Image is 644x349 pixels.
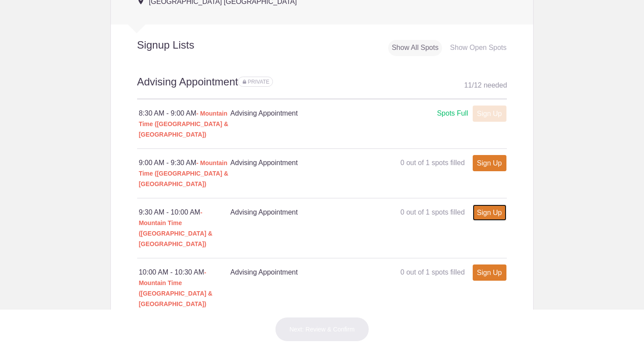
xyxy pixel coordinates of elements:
[248,79,270,85] span: PRIVATE
[400,268,465,276] span: 0 out of 1 spots filled
[230,207,368,218] h4: Advising Appointment
[230,158,368,168] h4: Advising Appointment
[388,40,442,56] div: Show All Spots
[464,79,507,92] div: 11 12 needed
[446,40,510,56] div: Show Open Spots
[139,267,230,309] div: 10:00 AM - 10:30 AM
[400,159,465,166] span: 0 out of 1 spots filled
[230,267,368,278] h4: Advising Appointment
[243,80,246,84] img: Lock
[275,317,369,342] button: Next: Review & Confirm
[139,209,212,247] span: - Mountain Time ([GEOGRAPHIC_DATA] & [GEOGRAPHIC_DATA])
[139,108,230,140] div: 8:30 AM - 9:00 AM
[472,81,474,89] span: /
[137,74,507,99] h2: Advising Appointment
[139,110,229,138] span: - Mountain Time ([GEOGRAPHIC_DATA] & [GEOGRAPHIC_DATA])
[139,158,230,189] div: 9:00 AM - 9:30 AM
[139,269,212,307] span: - Mountain Time ([GEOGRAPHIC_DATA] & [GEOGRAPHIC_DATA])
[437,108,468,119] div: Spots Full
[473,155,506,171] a: Sign Up
[243,79,269,85] span: Sign ups for this sign up list are private. Your sign up will be visible only to you and the even...
[473,264,506,281] a: Sign Up
[139,159,229,187] span: - Mountain Time ([GEOGRAPHIC_DATA] & [GEOGRAPHIC_DATA])
[400,208,465,216] span: 0 out of 1 spots filled
[139,207,230,249] div: 9:30 AM - 10:00 AM
[473,204,506,221] a: Sign Up
[111,39,252,52] h2: Signup Lists
[230,108,368,119] h4: Advising Appointment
